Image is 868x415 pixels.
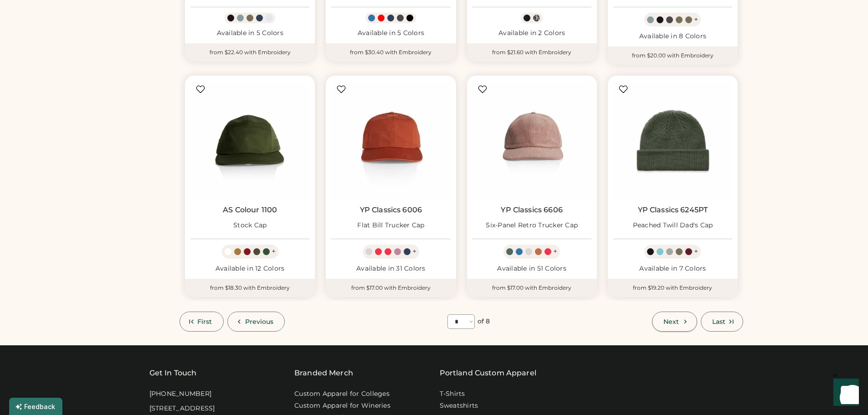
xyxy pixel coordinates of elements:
span: Next [663,318,679,325]
img: AS Colour 1100 Stock Cap [190,81,309,200]
div: Available in 8 Colors [613,32,732,41]
div: [PHONE_NUMBER] [149,389,212,399]
div: Available in 2 Colors [473,29,591,38]
div: Peached Twill Dad's Cap [633,221,713,230]
button: Next [652,312,697,332]
img: YP Classics 6606 Six-Panel Retro Trucker Cap [473,81,591,200]
a: YP Classics 6006 [360,205,422,215]
span: Last [712,318,725,325]
a: YP Classics 6606 [501,205,562,215]
div: from $17.00 with Embroidery [467,279,597,297]
div: Available in 51 Colors [473,264,591,273]
div: Available in 12 Colors [190,264,309,273]
iframe: Front Chat [825,374,864,413]
a: Sweatshirts [440,401,478,410]
div: [STREET_ADDRESS] [149,404,215,413]
button: Previous [227,312,285,332]
div: + [272,246,276,256]
a: AS Colour 1100 [223,205,277,215]
div: Available in 5 Colors [190,29,309,38]
span: Previous [245,318,274,325]
div: from $17.00 with Embroidery [326,279,456,297]
div: + [694,246,698,256]
div: Branded Merch [294,368,353,379]
a: T-Shirts [440,389,465,399]
div: Get In Touch [149,368,197,379]
div: Available in 5 Colors [331,29,450,38]
div: Stock Cap [233,221,267,230]
a: Portland Custom Apparel [440,368,536,379]
button: Last [701,312,743,332]
img: YP Classics 6006 Flat Bill Trucker Cap [331,81,450,200]
button: First [180,312,224,332]
div: of 8 [478,317,490,326]
div: from $18.30 with Embroidery [185,279,315,297]
div: Flat Bill Trucker Cap [357,221,424,230]
div: from $30.40 with Embroidery [326,43,456,61]
div: Six-Panel Retro Trucker Cap [486,221,578,230]
img: YP Classics 6245PT Peached Twill Dad's Cap [613,81,732,200]
div: from $19.20 with Embroidery [608,279,738,297]
div: Available in 7 Colors [613,264,732,273]
span: First [197,318,212,325]
div: + [412,246,416,256]
div: + [694,15,698,25]
a: Custom Apparel for Wineries [294,401,390,410]
div: Available in 31 Colors [331,264,450,273]
div: from $20.00 with Embroidery [608,46,738,65]
a: Custom Apparel for Colleges [294,389,390,399]
div: + [553,246,557,256]
a: YP Classics 6245PT [638,205,708,215]
div: from $22.40 with Embroidery [185,43,315,61]
div: from $21.60 with Embroidery [467,43,597,61]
